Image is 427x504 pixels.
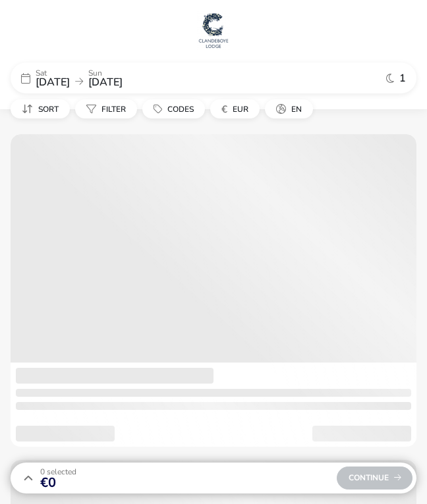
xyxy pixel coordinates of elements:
naf-pibe-menu-bar-item: en [265,99,318,118]
span: Sort [38,104,59,114]
button: Codes [142,99,205,118]
span: Filter [101,104,126,114]
span: 1 [399,73,406,84]
img: Main Website [197,11,230,50]
button: en [265,99,313,118]
div: Sat[DATE]Sun[DATE]1 [11,63,416,93]
i: € [221,103,227,116]
span: Codes [167,104,194,114]
span: €0 [40,476,76,490]
naf-pibe-menu-bar-item: Codes [142,99,210,118]
button: €EUR [210,99,260,118]
p: Sun [88,69,123,77]
naf-pibe-menu-bar-item: Filter [75,99,142,118]
div: Continue [337,466,413,490]
span: EUR [233,104,248,114]
span: 0 Selected [40,466,76,477]
button: Sort [11,99,70,118]
span: [DATE] [36,75,70,89]
span: Continue [349,474,401,482]
span: [DATE] [88,75,123,89]
naf-pibe-menu-bar-item: €EUR [210,99,265,118]
naf-pibe-menu-bar-item: Sort [11,99,75,118]
span: en [291,104,302,114]
p: Sat [36,69,70,77]
button: Filter [75,99,137,118]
